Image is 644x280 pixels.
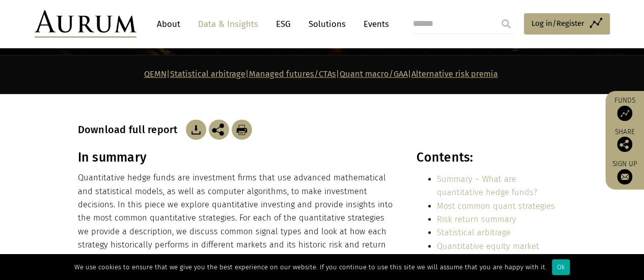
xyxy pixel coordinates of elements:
[617,106,632,121] img: Access Funds
[610,96,639,121] a: Funds
[340,69,408,79] a: Quant macro/GAA
[437,228,511,237] a: Statistical arbitrage
[617,169,632,184] img: Sign up to our newsletter
[193,15,263,34] a: Data & Insights
[78,150,395,165] h3: In summary
[610,129,639,152] div: Share
[437,174,537,197] a: Summary – What are quantitative hedge funds?
[249,69,336,79] a: Managed futures/CTAs
[411,69,498,79] a: Alternative risk premia
[78,171,395,265] p: Quantitative hedge funds are investment firms that use advanced mathematical and statistical mode...
[617,137,632,152] img: Share this post
[416,150,564,165] h3: Contents:
[552,259,570,275] div: Ok
[144,69,498,79] strong: | | | |
[610,160,639,184] a: Sign up
[232,119,252,140] img: Download Article
[170,69,245,79] a: Statistical arbitrage
[186,119,206,140] img: Download Article
[524,13,610,35] a: Log in/Register
[271,15,296,34] a: ESG
[209,119,229,140] img: Share this post
[144,69,166,79] a: QEMN
[531,17,584,29] span: Log in/Register
[35,10,136,38] img: Aurum
[152,15,185,34] a: About
[437,214,516,224] a: Risk return summary
[437,201,555,211] a: Most common quant strategies
[303,15,351,34] a: Solutions
[437,241,539,264] a: Quantitative equity market neutral (“QEMN”)
[78,123,183,136] h3: Download full report
[358,15,389,34] a: Events
[496,14,516,34] input: Submit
